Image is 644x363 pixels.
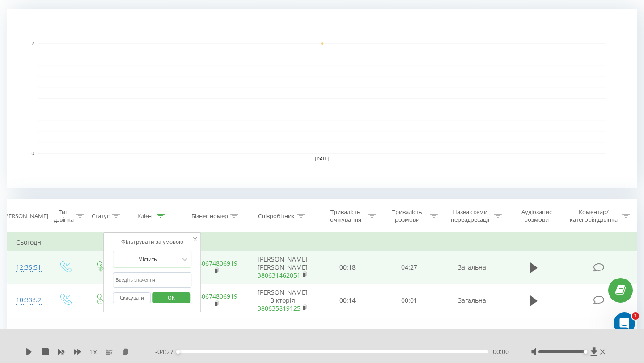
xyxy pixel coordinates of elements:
[568,208,620,224] div: Коментар/категорія дзвінка
[378,251,440,284] td: 04:27
[248,284,317,317] td: [PERSON_NAME] Вікторія
[386,208,428,224] div: Тривалість розмови
[7,233,637,251] td: Сьогодні
[440,251,504,284] td: Загальна
[258,212,295,220] div: Співробітник
[317,251,379,284] td: 00:18
[92,212,110,220] div: Статус
[31,41,34,46] text: 2
[191,212,228,220] div: Бізнес номер
[614,312,635,334] iframe: Intercom live chat
[113,272,191,288] input: Введіть значення
[378,284,440,317] td: 00:01
[176,350,180,354] div: Accessibility label
[493,347,509,356] span: 00:00
[159,291,184,304] span: OK
[258,304,301,312] a: 380635819125
[137,212,154,220] div: Клієнт
[155,347,178,356] span: - 04:27
[113,237,191,246] div: Фільтрувати за умовою
[448,208,491,224] div: Назва схеми переадресації
[632,312,639,320] span: 1
[195,259,237,267] a: 380674806919
[258,271,301,279] a: 380631462051
[16,259,38,276] div: 12:35:51
[7,9,637,188] svg: A chart.
[317,284,379,317] td: 00:14
[512,208,561,224] div: Аудіозапис розмови
[440,284,504,317] td: Загальна
[315,156,330,161] text: [DATE]
[90,347,97,356] span: 1 x
[325,208,366,224] div: Тривалість очікування
[31,151,34,156] text: 0
[113,292,151,304] button: Скасувати
[248,251,317,284] td: [PERSON_NAME] [PERSON_NAME]
[584,350,588,354] div: Accessibility label
[152,292,190,304] button: OK
[31,96,34,101] text: 1
[16,291,38,309] div: 10:33:52
[3,212,48,220] div: [PERSON_NAME]
[195,292,237,300] a: 380674806919
[54,208,74,224] div: Тип дзвінка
